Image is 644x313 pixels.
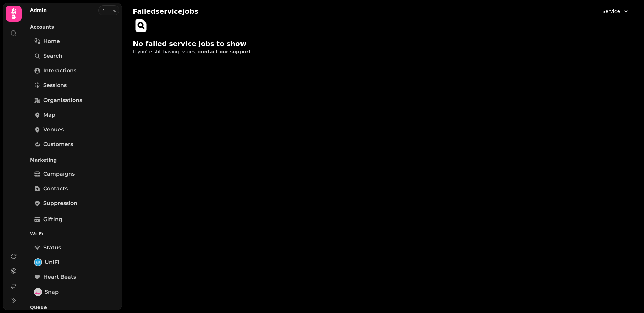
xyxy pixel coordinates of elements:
a: Contacts [30,182,117,195]
span: Venues [43,126,64,134]
a: Map [30,108,117,122]
a: Campaigns [30,167,117,181]
span: Customers [43,140,73,148]
button: contact our support [198,48,251,55]
span: Gifting [43,215,62,224]
p: Wi-Fi [30,228,117,240]
a: Gifting [30,213,117,226]
span: Sessions [43,81,67,89]
a: Home [30,35,117,48]
a: Heart beats [30,270,117,284]
p: If you're still having issues, [133,48,305,55]
span: Search [43,52,62,60]
h2: Failed service jobs [133,7,198,16]
span: Interactions [43,67,76,75]
h2: No failed service jobs to show [133,39,262,48]
span: Organisations [43,96,82,104]
span: UniFi [45,258,59,266]
img: Snap [35,289,41,295]
button: Service [598,5,633,17]
a: Suppression [30,197,117,210]
span: Contacts [43,185,68,193]
a: Interactions [30,64,117,77]
span: Home [43,37,60,45]
span: Snap [45,288,59,296]
a: UniFiUniFi [30,256,117,269]
span: Status [43,244,61,252]
h2: Admin [30,7,47,13]
a: Customers [30,138,117,151]
a: Status [30,241,117,254]
a: Search [30,49,117,63]
a: Sessions [30,79,117,92]
span: Campaigns [43,170,75,178]
img: UniFi [35,259,41,266]
a: SnapSnap [30,285,117,299]
span: Suppression [43,199,77,207]
span: Map [43,111,55,119]
a: Venues [30,123,117,136]
p: Marketing [30,154,117,166]
p: Accounts [30,21,117,33]
a: Organisations [30,93,117,107]
span: contact our support [198,49,251,54]
span: Service [602,8,620,15]
span: Heart beats [43,273,76,281]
